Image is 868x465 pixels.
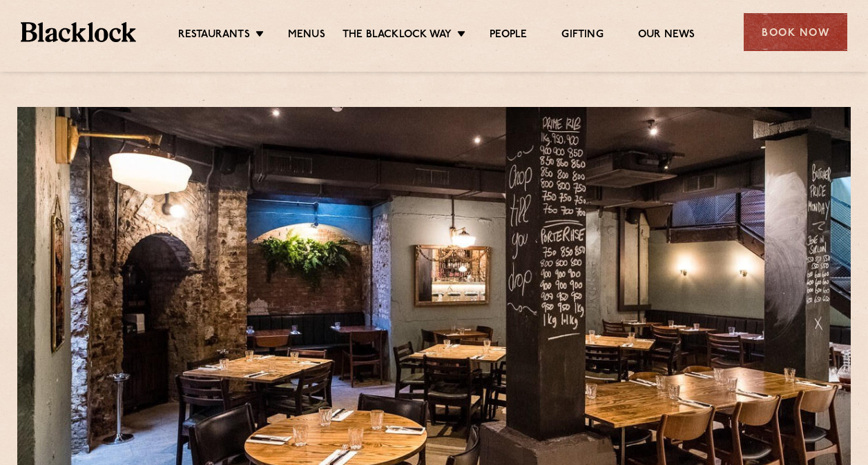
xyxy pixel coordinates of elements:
[638,28,695,43] a: Our News
[178,28,250,43] a: Restaurants
[288,28,325,43] a: Menus
[21,22,136,41] img: BL_Textured_Logo-footer-cropped.svg
[744,13,847,51] div: Book Now
[343,28,452,43] a: The Blacklock Way
[561,28,603,43] a: Gifting
[490,28,527,43] a: People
